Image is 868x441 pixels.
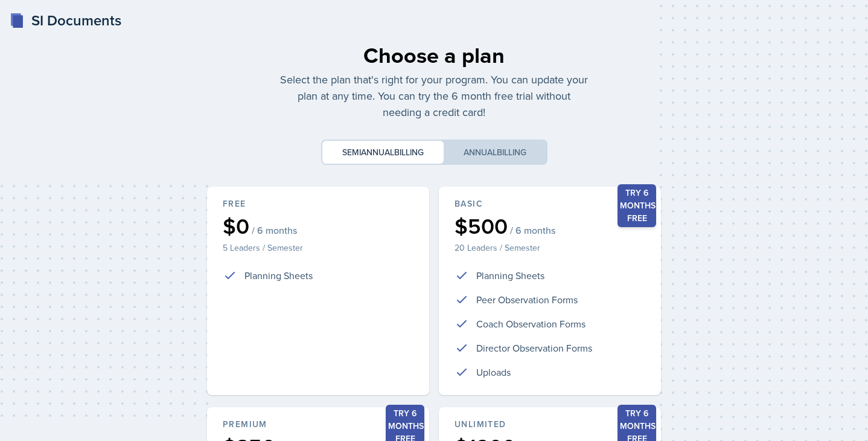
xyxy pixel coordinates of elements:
p: Director Observation Forms [476,341,592,355]
div: $500 [455,215,645,237]
div: Choose a plan [279,39,589,71]
span: billing [497,146,526,158]
p: Uploads [476,365,511,379]
p: Planning Sheets [476,268,544,283]
span: / 6 months [252,224,297,236]
p: Coach Observation Forms [476,317,586,331]
div: Premium [223,418,413,431]
button: Semiannualbilling [322,141,444,164]
a: SI Documents [10,10,121,31]
div: Basic [455,198,645,210]
p: 5 Leaders / Semester [223,242,413,254]
div: $0 [223,215,413,237]
p: Peer Observation Forms [476,292,578,307]
p: Planning Sheets [244,268,313,283]
div: Try 6 months free [617,184,656,227]
p: Select the plan that's right for your program. You can update your plan at any time. You can try ... [279,71,589,120]
span: billing [394,146,424,158]
div: Unlimited [455,418,645,431]
button: Annualbilling [444,141,546,164]
p: 20 Leaders / Semester [455,242,645,254]
div: Free [223,198,413,210]
span: / 6 months [510,224,555,236]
